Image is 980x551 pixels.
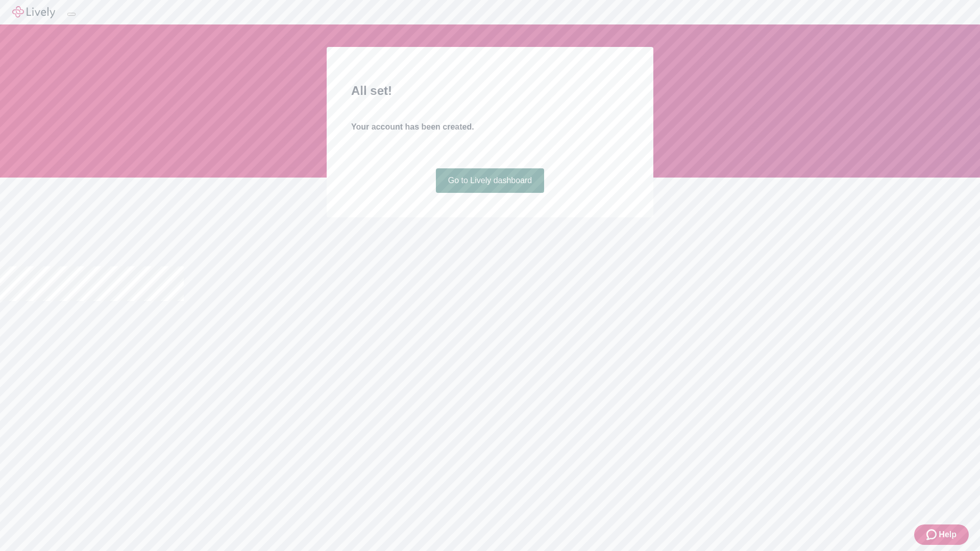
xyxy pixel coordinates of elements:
[351,82,629,100] h2: All set!
[914,524,969,545] button: Zendesk support iconHelp
[351,121,629,133] h4: Your account has been created.
[939,529,957,541] span: Help
[926,529,939,541] svg: Zendesk support icon
[12,6,55,18] img: Lively
[67,13,76,16] button: Log out
[436,168,545,193] a: Go to Lively dashboard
